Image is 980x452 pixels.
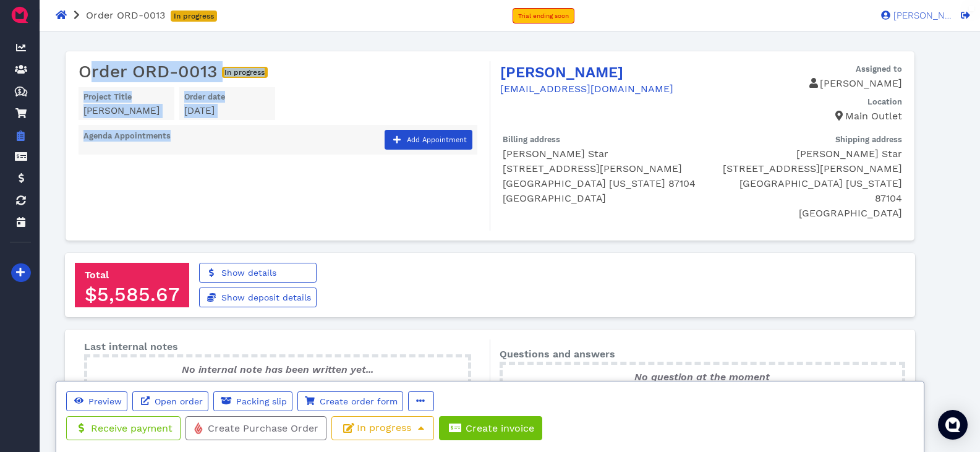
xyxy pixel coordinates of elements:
span: Create order form [318,396,398,406]
span: Agenda Appointments [83,131,171,140]
tspan: $ [18,88,22,94]
span: [PERSON_NAME] [890,11,952,20]
a: [PERSON_NAME] [500,64,623,81]
span: Create Purchase Order [206,422,318,434]
span: Last internal notes [84,341,178,352]
span: Order ORD-0013 [79,61,217,82]
span: $5,585.67 [85,283,179,306]
div: [PERSON_NAME] Star [503,147,702,161]
span: Shipping address [835,135,902,144]
span: Receive payment [89,422,173,434]
span: Order ORD-0013 [86,9,165,21]
span: Total [85,269,109,281]
a: Open order [132,391,208,411]
div: Open Intercom Messenger [938,410,968,440]
div: [PERSON_NAME] [83,104,169,118]
span: Add Appointment [405,136,467,144]
span: [DATE] [184,105,215,116]
img: lightspeed_flame_logo.png [194,422,203,435]
span: Preview [87,396,122,406]
p: [GEOGRAPHIC_DATA] [US_STATE] 87104 [503,176,702,191]
button: Receive payment [66,416,181,440]
span: Billing address [503,135,560,144]
span: Assigned to [856,64,902,74]
span: Create invoice [464,422,534,434]
button: Create order form [297,391,403,411]
button: In progress [331,416,434,441]
span: Open order [153,396,203,406]
p: [STREET_ADDRESS][PERSON_NAME] [503,161,702,176]
span: Location [867,97,902,106]
a: Show deposit details [199,288,317,307]
span: In progress [171,11,217,22]
span: In progress [222,67,268,78]
span: Questions and answers [500,348,615,360]
span: Project Title [83,92,132,101]
a: [PERSON_NAME] [875,9,952,20]
span: Trial ending soon [518,12,569,19]
span: Show details [219,268,276,278]
p: [GEOGRAPHIC_DATA] [US_STATE] 87104 [712,176,902,206]
p: Main Outlet [701,109,902,124]
p: [GEOGRAPHIC_DATA] [503,191,702,206]
button: Create invoice [439,416,542,441]
span: Order date [184,92,225,101]
img: QuoteM_icon_flat.png [10,5,30,25]
span: Show deposit details [219,292,311,302]
div: [PERSON_NAME] Star [712,147,902,161]
button: Preview [66,391,127,411]
span: In progress [339,422,426,433]
a: [EMAIL_ADDRESS][DOMAIN_NAME] [500,83,673,95]
span: Packing slip [234,396,287,406]
p: [STREET_ADDRESS][PERSON_NAME] [712,161,902,176]
p: [GEOGRAPHIC_DATA] [712,206,902,221]
button: Add Appointment [385,130,472,150]
button: Packing slip [213,391,292,411]
span: No internal note has been written yet... [182,364,373,375]
button: Create Purchase Order [185,416,326,441]
a: Show details [199,263,317,283]
p: [PERSON_NAME] [701,76,902,91]
a: Trial ending soon [513,8,574,23]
